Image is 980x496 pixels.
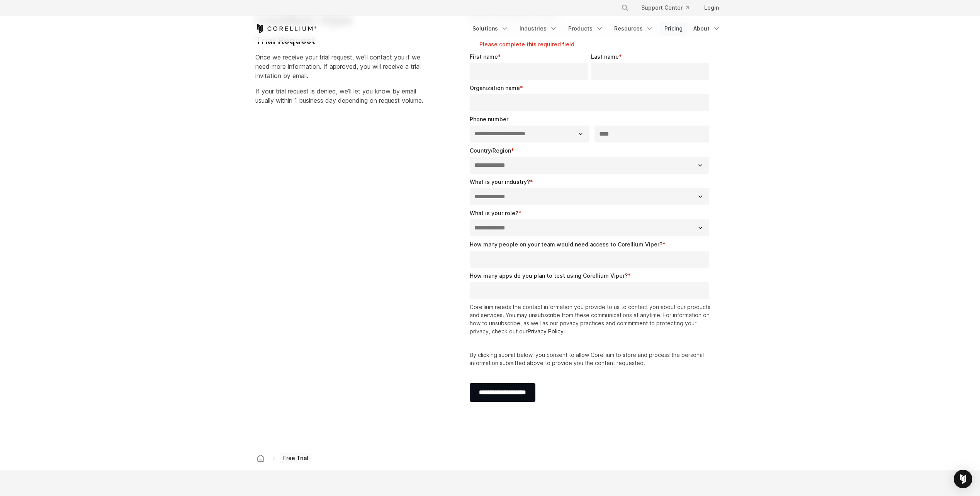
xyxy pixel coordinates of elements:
[618,1,632,15] button: Search
[255,24,317,33] a: Corellium Home
[470,272,628,279] span: How many apps do you plan to test using Corellium Viper?
[470,351,713,367] p: By clicking submit below, you consent to allow Corellium to store and process the personal inform...
[470,210,518,216] span: What is your role?
[280,453,311,464] span: Free Trial
[255,87,423,104] span: If your trial request is denied, we'll let you know by email usually within 1 business day depend...
[468,22,725,36] div: Navigation Menu
[470,85,520,91] span: Organization name
[612,1,725,15] div: Navigation Menu
[470,53,498,60] span: First name
[468,22,513,36] a: Solutions
[528,328,564,335] a: Privacy Policy
[635,1,695,15] a: Support Center
[954,470,972,488] div: Open Intercom Messenger
[689,22,725,36] a: About
[470,147,511,154] span: Country/Region
[564,22,608,36] a: Products
[698,1,725,15] a: Login
[470,116,508,122] span: Phone number
[610,22,658,36] a: Resources
[470,303,713,335] p: Corellium needs the contact information you provide to us to contact you about our products and s...
[470,178,530,185] span: What is your industry?
[470,241,662,248] span: How many people on your team would need access to Corellium Viper?
[479,41,713,48] label: Please complete this required field.
[255,53,421,80] span: Once we receive your trial request, we'll contact you if we need more information. If approved, y...
[254,453,268,464] a: Corellium home
[591,53,619,60] span: Last name
[515,22,562,36] a: Industries
[660,22,687,36] a: Pricing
